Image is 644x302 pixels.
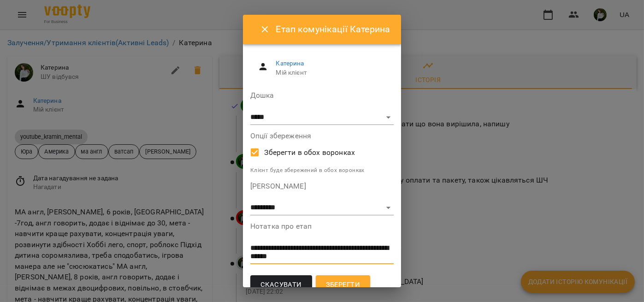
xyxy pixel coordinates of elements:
[250,223,394,230] label: Нотатка про етап
[276,68,386,77] span: Мій клієнт
[276,59,304,67] a: Катерина
[250,132,394,140] label: Опції збереження
[254,18,276,41] button: Close
[260,279,302,291] span: Скасувати
[250,275,312,295] button: Скасувати
[250,92,394,99] label: Дошка
[316,275,370,295] button: Зберегти
[250,166,394,175] p: Клієнт буде збережений в обох воронках
[276,22,390,36] h6: Етап комунікації Катерина
[264,147,355,158] span: Зберегти в обох воронках
[250,183,394,190] label: [PERSON_NAME]
[326,279,360,291] span: Зберегти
